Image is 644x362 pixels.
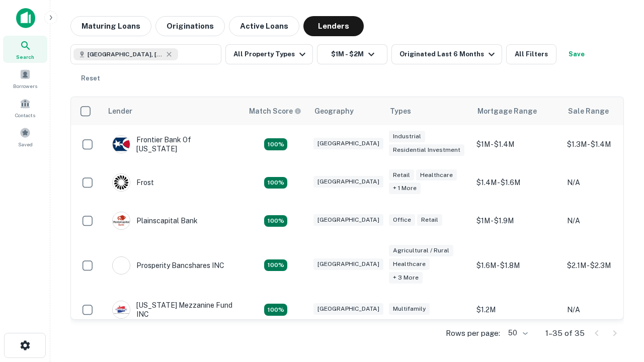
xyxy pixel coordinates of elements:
span: Saved [18,140,33,148]
img: picture [113,212,130,229]
iframe: Chat Widget [594,282,644,330]
div: Office [389,214,415,226]
td: $1M - $1.9M [471,202,562,240]
div: Matching Properties: 5, hasApolloMatch: undefined [264,304,287,316]
img: capitalize-icon.png [16,8,35,28]
button: Active Loans [229,16,299,36]
div: Capitalize uses an advanced AI algorithm to match your search with the best lender. The match sco... [249,106,301,117]
td: $1.6M - $1.8M [471,240,562,291]
div: Originated Last 6 Months [399,48,498,60]
img: picture [113,257,130,274]
button: Originations [155,16,225,36]
div: Frontier Bank Of [US_STATE] [112,135,233,153]
a: Search [3,36,47,63]
td: $1.4M - $1.6M [471,163,562,202]
div: Mortgage Range [477,105,537,117]
div: Types [390,105,411,117]
div: Plainscapital Bank [112,212,198,230]
div: Retail [417,214,442,226]
div: [GEOGRAPHIC_DATA] [313,138,383,149]
div: Prosperity Bancshares INC [112,256,224,275]
div: [GEOGRAPHIC_DATA] [313,214,383,226]
th: Mortgage Range [471,97,562,125]
h6: Match Score [249,106,299,117]
div: Multifamily [389,303,430,315]
button: Lenders [303,16,364,36]
div: Matching Properties: 4, hasApolloMatch: undefined [264,215,287,227]
div: Sale Range [568,105,609,117]
img: picture [113,301,130,318]
img: picture [113,136,130,153]
div: Healthcare [416,169,457,181]
div: Lender [108,105,132,117]
button: Reset [74,68,107,88]
td: $1.2M [471,291,562,329]
div: Residential Investment [389,144,464,156]
button: All Property Types [225,44,313,64]
button: Originated Last 6 Months [391,44,502,64]
div: + 1 more [389,183,421,194]
div: [GEOGRAPHIC_DATA] [313,258,383,270]
button: $1M - $2M [317,44,387,64]
button: Save your search to get updates of matches that match your search criteria. [560,44,593,64]
div: Matching Properties: 4, hasApolloMatch: undefined [264,177,287,189]
span: [GEOGRAPHIC_DATA], [GEOGRAPHIC_DATA], [GEOGRAPHIC_DATA] [88,50,163,59]
div: Industrial [389,131,425,142]
div: Matching Properties: 4, hasApolloMatch: undefined [264,138,287,150]
span: Contacts [15,111,35,119]
th: Lender [102,97,243,125]
div: Retail [389,169,414,181]
a: Contacts [3,94,47,121]
p: Rows per page: [446,327,500,339]
th: Capitalize uses an advanced AI algorithm to match your search with the best lender. The match sco... [243,97,308,125]
td: $1M - $1.4M [471,125,562,163]
div: 50 [504,326,529,340]
div: Agricultural / Rural [389,245,453,256]
div: [GEOGRAPHIC_DATA] [313,176,383,188]
a: Borrowers [3,65,47,92]
div: [US_STATE] Mezzanine Fund INC [112,301,233,319]
button: Maturing Loans [70,16,151,36]
div: + 3 more [389,272,423,284]
button: All Filters [506,44,556,64]
th: Types [384,97,471,125]
div: Geography [314,105,354,117]
span: Borrowers [13,82,37,90]
div: [GEOGRAPHIC_DATA] [313,303,383,315]
a: Saved [3,123,47,150]
div: Frost [112,173,154,192]
div: Matching Properties: 6, hasApolloMatch: undefined [264,259,287,271]
p: 1–35 of 35 [545,327,585,339]
div: Healthcare [389,258,430,270]
th: Geography [308,97,384,125]
span: Search [16,53,34,61]
img: picture [113,174,130,191]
